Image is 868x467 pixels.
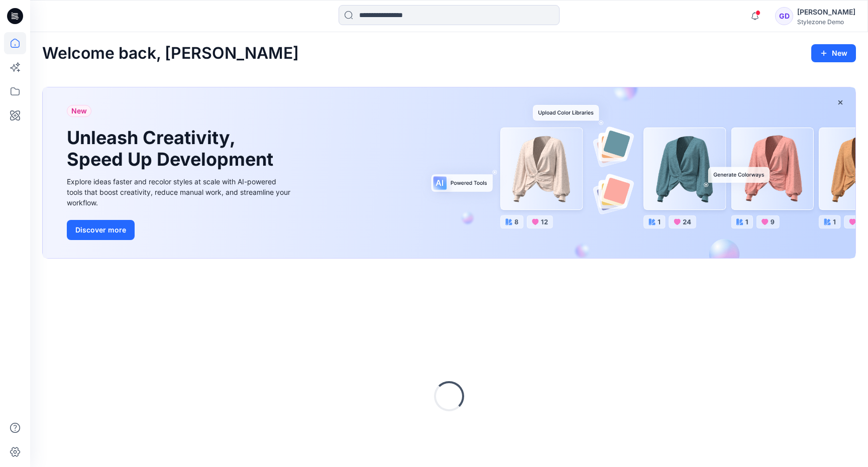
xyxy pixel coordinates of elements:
[797,6,855,18] div: [PERSON_NAME]
[67,176,293,208] div: Explore ideas faster and recolor styles at scale with AI-powered tools that boost creativity, red...
[797,18,855,26] div: Stylezone Demo
[775,7,793,25] div: GD
[67,220,293,240] a: Discover more
[42,44,299,63] h2: Welcome back, [PERSON_NAME]
[811,44,856,62] button: New
[67,220,135,240] button: Discover more
[71,105,87,117] span: New
[67,127,278,170] h1: Unleash Creativity, Speed Up Development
